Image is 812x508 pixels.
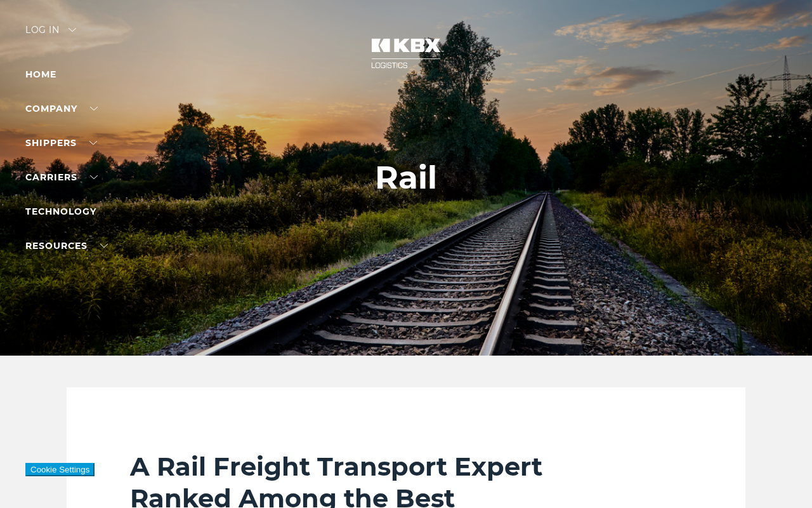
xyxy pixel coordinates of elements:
[25,137,97,149] a: SHIPPERS
[375,159,437,196] h1: Rail
[25,69,56,80] a: Home
[25,463,95,476] button: Cookie Settings
[25,25,76,44] div: Log in
[69,28,76,32] img: arrow
[25,206,96,217] a: Technology
[25,103,98,114] a: Company
[358,25,454,81] img: kbx logo
[25,171,98,183] a: Carriers
[25,240,108,251] a: RESOURCES
[749,447,812,508] iframe: Chat Widget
